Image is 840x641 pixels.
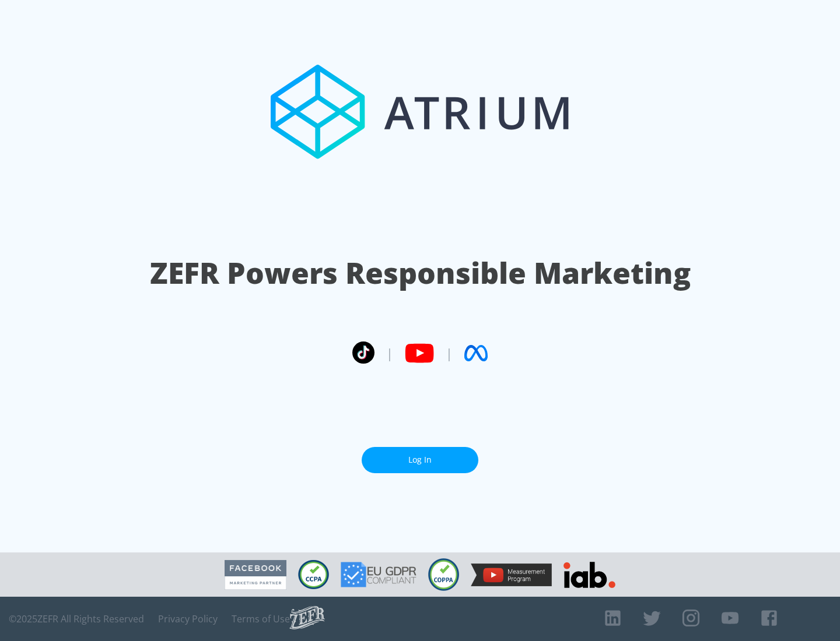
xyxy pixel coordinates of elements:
span: | [446,344,453,362]
a: Log In [362,447,478,473]
span: © 2025 ZEFR All Rights Reserved [9,613,144,625]
img: YouTube Measurement Program [471,563,552,586]
a: Privacy Policy [158,613,218,625]
span: | [386,344,393,362]
img: GDPR Compliant [341,562,416,587]
img: Facebook Marketing Partner [225,560,286,590]
h1: ZEFR Powers Responsible Marketing [150,253,691,293]
img: COPPA Compliant [428,558,459,591]
a: Terms of Use [232,613,290,625]
img: IAB [563,562,615,588]
img: CCPA Compliant [298,560,329,589]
